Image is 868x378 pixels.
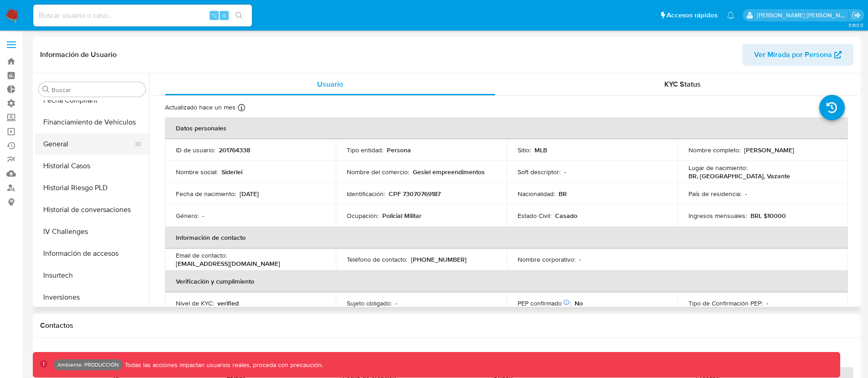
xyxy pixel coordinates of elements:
[518,168,560,176] p: Soft descriptor :
[534,146,547,154] p: MLB
[411,255,467,264] p: [PHONE_NUMBER]
[688,212,747,220] p: Ingresos mensuales :
[754,44,832,66] span: Ver Mirada por Persona
[223,11,226,20] span: s
[688,299,763,307] p: Tipo de Confirmación PEP :
[219,146,250,154] p: 201764338
[518,299,571,307] p: PEP confirmado :
[165,103,236,112] p: Actualizado hace un mes
[347,212,379,220] p: Ocupación :
[744,146,794,154] p: [PERSON_NAME]
[766,299,768,307] p: -
[240,190,259,198] p: [DATE]
[518,190,555,198] p: Nacionalidad :
[579,255,581,264] p: -
[559,190,567,198] p: BR
[176,251,227,259] p: Email de contacto :
[123,361,323,369] p: Todas las acciones impactan usuarios reales, proceda con precaución.
[35,264,149,286] button: Insurtech
[165,117,848,139] th: Datos personales
[518,146,531,154] p: Sitio :
[35,133,142,155] button: General
[347,190,385,198] p: Identificación :
[745,190,747,198] p: -
[395,299,397,307] p: -
[35,155,149,177] button: Historial Casos
[347,299,392,307] p: Sujeto obligado :
[35,286,149,308] button: Inversiones
[176,190,236,198] p: Fecha de nacimiento :
[317,79,343,89] span: Usuario
[35,89,149,111] button: Fecha Compliant
[35,243,149,264] button: Información de accesos
[688,190,741,198] p: País de residencia :
[389,190,441,198] p: CPF 73070769187
[35,199,149,221] button: Historial de conversaciones
[688,146,740,154] p: Nombre completo :
[176,168,218,176] p: Nombre social :
[575,299,583,307] p: No
[42,86,50,93] button: Buscar
[742,44,853,66] button: Ver Mirada por Persona
[35,177,149,199] button: Historial Riesgo PLD
[555,212,577,220] p: Casado
[211,11,217,20] span: ⌥
[33,10,252,21] input: Buscar usuario o caso...
[704,351,719,361] span: Chat
[230,9,248,22] button: search-icon
[347,146,383,154] p: Tipo entidad :
[518,255,575,264] p: Nombre corporativo :
[347,255,407,264] p: Teléfono de contacto :
[40,321,853,330] h1: Contactos
[852,10,861,20] a: Salir
[176,212,199,220] p: Género :
[57,363,119,367] p: Ambiente: PRODUCCIÓN
[40,50,117,59] h1: Información de Usuario
[387,146,411,154] p: Persona
[564,168,566,176] p: -
[664,79,701,89] span: KYC Status
[51,86,142,94] input: Buscar
[176,299,214,307] p: Nivel de KYC :
[667,10,718,20] span: Accesos rápidos
[688,172,790,180] p: BR, [GEOGRAPHIC_DATA], Vazante
[413,168,485,176] p: Gesiel empreendimentos
[347,168,409,176] p: Nombre del comercio :
[518,212,551,220] p: Estado Civil :
[35,111,149,133] button: Financiamiento de Vehículos
[727,11,734,19] a: Notificaciones
[217,299,239,307] p: verified
[757,11,849,20] p: victor.david@mercadolibre.com.co
[165,270,848,292] th: Verificación y cumplimiento
[176,259,280,268] p: [EMAIL_ADDRESS][DOMAIN_NAME]
[382,212,421,220] p: Policial Militar
[221,168,242,176] p: Siderlei
[165,227,848,249] th: Información de contacto
[154,351,194,361] span: Historial CX
[35,221,149,243] button: IV Challenges
[176,146,215,154] p: ID de usuario :
[425,351,461,361] span: Soluciones
[750,212,786,220] p: BRL $10000
[202,212,204,220] p: -
[688,164,747,172] p: Lugar de nacimiento :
